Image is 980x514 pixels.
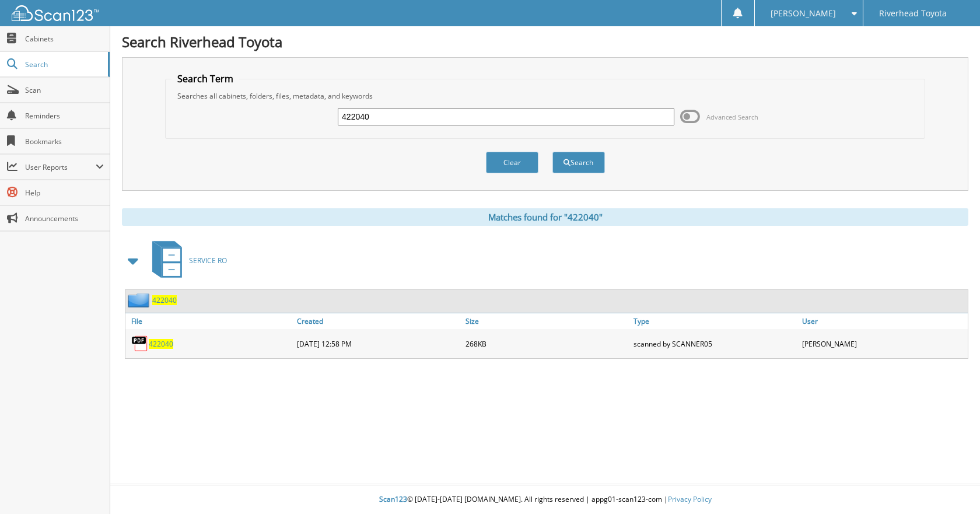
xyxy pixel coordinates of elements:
div: [PERSON_NAME] [799,332,968,355]
img: PDF.png [131,335,149,352]
a: User [799,313,968,329]
span: SERVICE RO [189,256,227,265]
div: © [DATE]-[DATE] [DOMAIN_NAME]. All rights reserved | appg01-scan123-com | [110,485,980,514]
div: 268KB [463,332,631,355]
a: Type [631,313,799,329]
a: 422040 [149,339,173,349]
span: Scan [25,85,104,95]
a: Created [294,313,463,329]
a: File [125,313,294,329]
div: scanned by SCANNER05 [631,332,799,355]
span: Riverhead Toyota [879,10,947,17]
div: [DATE] 12:58 PM [294,332,463,355]
iframe: Chat Widget [922,458,980,514]
span: [PERSON_NAME] [771,10,836,17]
a: Size [463,313,631,329]
div: Matches found for "422040" [122,208,968,226]
legend: Search Term [171,72,239,85]
a: Privacy Policy [668,494,712,504]
h1: Search Riverhead Toyota [122,32,968,51]
span: Reminders [25,111,104,121]
a: SERVICE RO [145,237,227,284]
span: Search [25,60,102,69]
a: 422040 [152,295,177,305]
span: Scan123 [379,494,407,504]
span: Announcements [25,214,104,223]
span: Cabinets [25,34,104,44]
button: Search [552,152,605,173]
span: Help [25,188,104,198]
div: Searches all cabinets, folders, files, metadata, and keywords [171,91,919,101]
span: Bookmarks [25,137,104,146]
span: User Reports [25,162,96,172]
img: scan123-logo-white.svg [12,5,99,21]
button: Clear [486,152,538,173]
span: Advanced Search [706,113,758,121]
img: folder2.png [128,293,152,307]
